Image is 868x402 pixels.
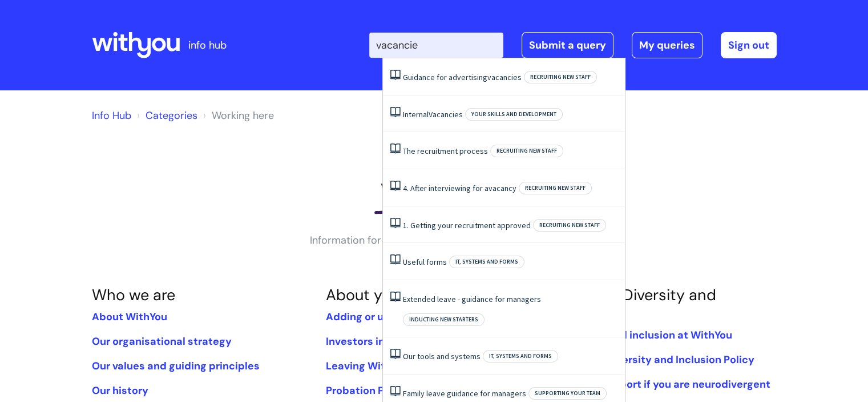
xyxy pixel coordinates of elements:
span: Recruiting new staff [490,145,563,157]
a: 4. After interviewing for avacancy [403,183,516,193]
a: Probation Policy [325,384,408,397]
div: | - [369,32,777,58]
p: Information for all staff on how we work at With You. [263,231,605,249]
a: Our organisational strategy [92,335,232,348]
a: My queries [632,32,703,58]
a: About WithYou [92,310,167,324]
a: Our tools and systems [403,351,481,361]
span: Your skills and development [465,108,563,121]
a: Useful forms [403,257,447,267]
span: Recruiting new staff [519,182,592,194]
span: IT, systems and forms [449,256,524,268]
a: About you [325,285,399,305]
input: Search [369,33,503,58]
a: Getting support if you are neurodivergent [559,377,770,391]
span: Recruiting new staff [524,71,597,83]
a: Info Hub [92,109,131,122]
a: Guidance for advertisingvacancies [403,72,522,82]
a: Our values and guiding principles [92,359,260,373]
h1: Working here [92,180,777,201]
p: info hub [188,36,227,54]
span: IT, systems and forms [483,350,558,363]
a: Extended leave - guidance for managers [403,294,541,304]
span: Recruiting new staff [533,219,606,232]
a: Equality, Diversity and Inclusion [559,285,716,323]
a: Leaving WithYou [325,359,409,373]
a: Our history [92,384,148,397]
a: Family leave guidance for managers [403,388,526,399]
span: Vacancies [429,109,463,120]
a: Who we are [92,285,175,305]
span: vacancy [488,183,516,193]
a: Adding or updating your qualifications [325,310,519,324]
a: Diversity and inclusion at WithYou [559,328,732,342]
li: Solution home [134,106,197,125]
li: Working here [200,106,274,125]
a: 1. Getting your recruitment approved [403,220,531,230]
a: Sign out [721,32,777,58]
a: InternalVacancies [403,109,463,120]
span: Inducting new starters [403,313,485,326]
a: Submit a query [522,32,613,58]
a: Equality, Diversity and Inclusion Policy [559,353,754,367]
span: Supporting your team [528,387,607,400]
a: Investors in People findings [325,335,464,348]
span: vacancies [487,72,522,82]
a: Categories [146,109,197,122]
a: The recruitment process [403,146,488,156]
